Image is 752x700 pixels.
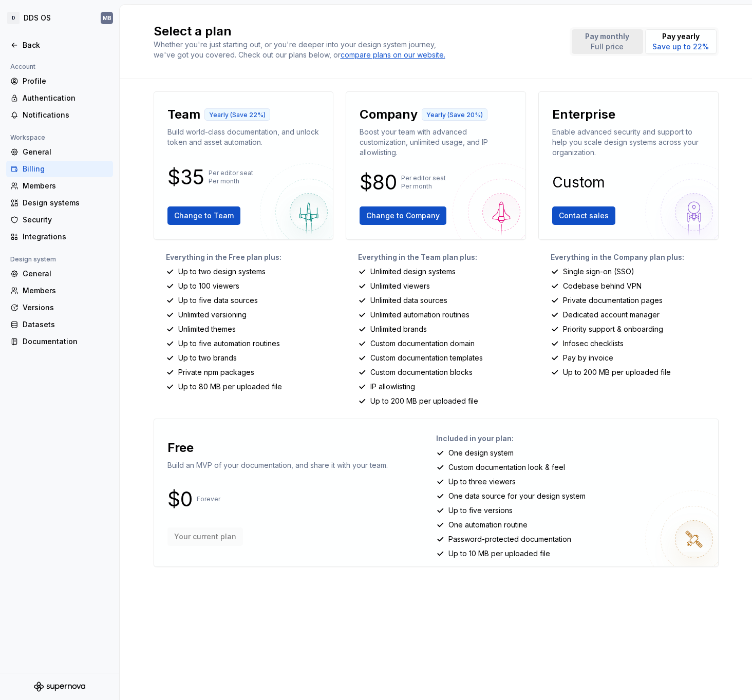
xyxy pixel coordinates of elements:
[563,310,660,320] p: Dedicated account manager
[341,50,445,60] a: compare plans on our website.
[209,169,253,185] p: Per editor seat Per month
[24,13,51,23] div: DDS OS
[6,73,113,89] a: Profile
[360,206,446,225] button: Change to Company
[154,23,557,40] h2: Select a plan
[563,338,624,349] p: Infosec checklists
[197,495,220,503] p: Forever
[23,269,109,279] div: General
[34,682,85,692] svg: Supernova Logo
[6,316,113,333] a: Datasets
[585,42,629,52] p: Full price
[209,111,266,119] p: Yearly (Save 22%)
[6,195,113,211] a: Design systems
[370,324,427,334] p: Unlimited brands
[7,12,20,24] div: D
[559,211,609,221] span: Contact sales
[370,353,483,363] p: Custom documentation templates
[370,382,415,392] p: IP allowlisting
[178,382,282,392] p: Up to 80 MB per uploaded file
[6,61,40,73] div: Account
[23,336,109,347] div: Documentation
[23,215,109,225] div: Security
[178,281,239,291] p: Up to 100 viewers
[370,295,447,306] p: Unlimited data sources
[563,353,613,363] p: Pay by invoice
[23,40,109,50] div: Back
[401,174,446,191] p: Per editor seat Per month
[178,310,247,320] p: Unlimited versioning
[166,252,334,262] p: Everything in the Free plan plus:
[370,267,456,277] p: Unlimited design systems
[6,107,113,123] a: Notifications
[426,111,483,119] p: Yearly (Save 20%)
[23,147,109,157] div: General
[6,299,113,316] a: Versions
[448,548,550,559] p: Up to 10 MB per uploaded file
[103,14,111,22] div: MB
[6,131,49,144] div: Workspace
[652,31,709,42] p: Pay yearly
[572,29,643,54] button: Pay monthlyFull price
[167,127,320,147] p: Build world-class documentation, and unlock token and asset automation.
[448,448,514,458] p: One design system
[178,367,254,377] p: Private npm packages
[167,493,193,505] p: $0
[645,29,717,54] button: Pay yearlySave up to 22%
[563,324,663,334] p: Priority support & onboarding
[167,106,200,123] p: Team
[6,178,113,194] a: Members
[358,252,526,262] p: Everything in the Team plan plus:
[552,127,705,158] p: Enable advanced security and support to help you scale design systems across your organization.
[448,520,528,530] p: One automation routine
[448,534,571,544] p: Password-protected documentation
[6,90,113,106] a: Authentication
[167,206,240,225] button: Change to Team
[6,282,113,299] a: Members
[23,93,109,103] div: Authentication
[552,176,605,188] p: Custom
[23,76,109,86] div: Profile
[23,232,109,242] div: Integrations
[360,106,418,123] p: Company
[585,31,629,42] p: Pay monthly
[178,324,236,334] p: Unlimited themes
[178,267,266,277] p: Up to two design systems
[23,164,109,174] div: Billing
[563,367,671,377] p: Up to 200 MB per uploaded file
[6,229,113,245] a: Integrations
[23,198,109,208] div: Design systems
[552,206,615,225] button: Contact sales
[178,295,258,306] p: Up to five data sources
[551,252,719,262] p: Everything in the Company plan plus:
[154,40,452,60] div: Whether you're just starting out, or you're deeper into your design system journey, we've got you...
[436,433,710,444] p: Included in your plan:
[552,106,615,123] p: Enterprise
[23,110,109,120] div: Notifications
[23,286,109,296] div: Members
[360,176,397,188] p: $80
[448,462,565,472] p: Custom documentation look & feel
[370,281,430,291] p: Unlimited viewers
[563,295,663,306] p: Private documentation pages
[370,338,475,349] p: Custom documentation domain
[167,171,204,183] p: $35
[178,338,280,349] p: Up to five automation routines
[23,319,109,330] div: Datasets
[23,181,109,191] div: Members
[370,367,473,377] p: Custom documentation blocks
[178,353,237,363] p: Up to two brands
[6,212,113,228] a: Security
[167,460,388,470] p: Build an MVP of your documentation, and share it with your team.
[563,267,634,277] p: Single sign-on (SSO)
[370,310,469,320] p: Unlimited automation routines
[6,253,60,266] div: Design system
[366,211,440,221] span: Change to Company
[652,42,709,52] p: Save up to 22%
[6,144,113,160] a: General
[448,505,513,516] p: Up to five versions
[6,266,113,282] a: General
[360,127,512,158] p: Boost your team with advanced customization, unlimited usage, and IP allowlisting.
